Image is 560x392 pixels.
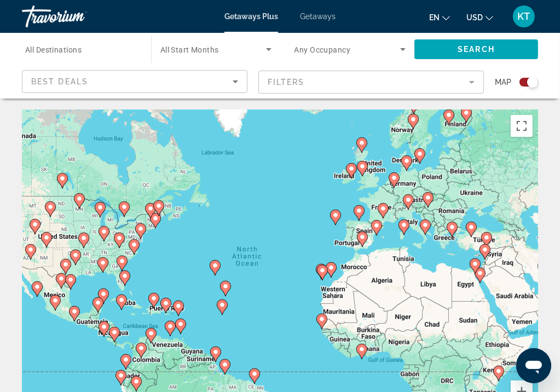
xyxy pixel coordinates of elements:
iframe: Button to launch messaging window [516,348,551,383]
a: Getaways [300,12,336,21]
span: Any Occupancy [295,45,351,54]
button: Change language [429,9,450,25]
span: KT [518,11,530,22]
button: Change currency [466,9,493,25]
button: User Menu [510,5,538,28]
span: USD [466,13,483,22]
a: Travorium [22,2,131,31]
span: Search [458,45,495,54]
a: Getaways Plus [224,12,278,21]
button: Filter [258,70,484,94]
span: Best Deals [31,77,88,86]
span: All Start Months [160,45,219,54]
mat-select: Sort by [31,75,238,88]
span: en [429,13,440,22]
button: Toggle fullscreen view [511,115,533,137]
span: Map [495,74,511,90]
span: All Destinations [25,45,82,54]
button: Search [414,39,538,59]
